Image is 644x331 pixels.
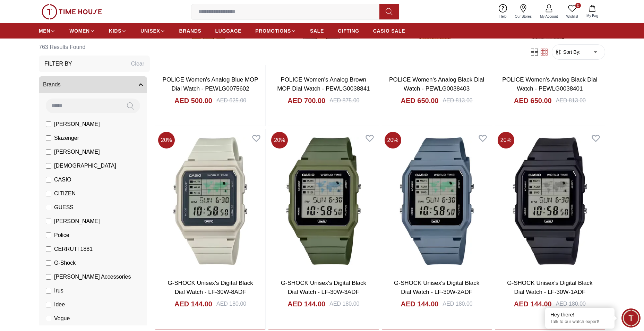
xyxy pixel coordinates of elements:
[158,132,175,148] span: 20 %
[39,39,150,56] h6: 763 Results Found
[495,3,511,20] a: Help
[389,76,484,92] a: POLICE Women's Analog Black Dial Watch - PEWLG0038403
[140,27,160,34] span: UNISEX
[575,3,581,8] span: 0
[42,4,102,19] img: ...
[54,120,100,128] span: [PERSON_NAME]
[498,132,514,148] span: 20 %
[550,311,609,318] div: Hey there!
[54,134,79,142] span: Slazenger
[287,299,325,309] h4: AED 144.00
[174,96,212,105] h4: AED 500.00
[54,273,131,281] span: [PERSON_NAME] Accessories
[277,76,370,92] a: POLICE Women's Analog Brown MOP Dial Watch - PEWLG0038841
[507,280,592,295] a: G-SHOCK Unisex's Digital Black Dial Watch - LF-30W-1ADF
[46,288,51,294] input: Irus
[373,25,405,37] a: CASIO SALE
[43,80,61,89] span: Brands
[46,177,51,183] input: CASIO
[373,27,405,34] span: CASIO SALE
[155,129,265,273] img: G-SHOCK Unisex's Digital Black Dial Watch - LF-30W-8ADF
[268,129,378,273] img: G-SHOCK Unisex's Digital Black Dial Watch - LF-30W-3ADF
[46,274,51,280] input: [PERSON_NAME] Accessories
[54,314,70,323] span: Vogue
[537,14,561,19] span: My Account
[46,149,51,155] input: [PERSON_NAME]
[179,25,201,37] a: BRANDS
[215,27,242,34] span: LUGGAGE
[382,129,492,273] img: G-SHOCK Unisex's Digital Black Dial Watch - LF-30W-2ADF
[255,27,291,34] span: PROMOTIONS
[512,14,534,19] span: Our Stores
[562,49,581,56] span: Sort By:
[621,308,641,328] div: Chat Widget
[46,260,51,266] input: G-Shock
[310,27,324,34] span: SALE
[46,316,51,321] input: Vogue
[562,3,582,20] a: 0Wishlist
[109,27,121,34] span: KIDS
[46,135,51,141] input: Slazenger
[287,96,325,105] h4: AED 700.00
[514,299,552,309] h4: AED 144.00
[46,302,51,307] input: Idee
[54,203,74,212] span: GUESS
[131,60,144,68] div: Clear
[495,129,605,273] img: G-SHOCK Unisex's Digital Black Dial Watch - LF-30W-1ADF
[179,27,201,34] span: BRANDS
[255,25,296,37] a: PROMOTIONS
[39,76,147,93] button: Brands
[46,219,51,224] input: [PERSON_NAME]
[310,25,324,37] a: SALE
[69,25,95,37] a: WOMEN
[556,300,586,308] div: AED 180.00
[54,189,76,198] span: CITIZEN
[329,96,359,105] div: AED 875.00
[54,162,116,170] span: [DEMOGRAPHIC_DATA]
[394,280,479,295] a: G-SHOCK Unisex's Digital Black Dial Watch - LF-30W-2ADF
[584,13,601,18] span: My Bag
[44,60,72,68] h3: Filter By
[555,49,581,56] button: Sort By:
[54,176,71,184] span: CASIO
[329,300,359,308] div: AED 180.00
[54,148,100,156] span: [PERSON_NAME]
[556,96,586,105] div: AED 813.00
[443,300,472,308] div: AED 180.00
[39,25,55,37] a: MEN
[216,300,246,308] div: AED 180.00
[46,191,51,196] input: CITIZEN
[46,163,51,169] input: [DEMOGRAPHIC_DATA]
[281,280,366,295] a: G-SHOCK Unisex's Digital Black Dial Watch - LF-30W-3ADF
[564,14,581,19] span: Wishlist
[46,121,51,127] input: [PERSON_NAME]
[582,3,602,20] button: My Bag
[443,96,472,105] div: AED 813.00
[54,231,69,239] span: Police
[401,96,439,105] h4: AED 650.00
[338,25,359,37] a: GIFTING
[69,27,90,34] span: WOMEN
[54,300,65,309] span: Idee
[385,132,401,148] span: 20 %
[550,319,609,325] p: Talk to our watch expert!
[401,299,439,309] h4: AED 144.00
[163,76,258,92] a: POLICE Women's Analog Blue MOP Dial Watch - PEWLG0075602
[215,25,242,37] a: LUGGAGE
[39,27,50,34] span: MEN
[514,96,552,105] h4: AED 650.00
[109,25,127,37] a: KIDS
[54,259,76,267] span: G-Shock
[168,280,253,295] a: G-SHOCK Unisex's Digital Black Dial Watch - LF-30W-8ADF
[54,245,93,253] span: CERRUTI 1881
[502,76,597,92] a: POLICE Women's Analog Black Dial Watch - PEWLG0038401
[216,96,246,105] div: AED 625.00
[497,14,509,19] span: Help
[271,132,288,148] span: 20 %
[54,217,100,226] span: [PERSON_NAME]
[174,299,212,309] h4: AED 144.00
